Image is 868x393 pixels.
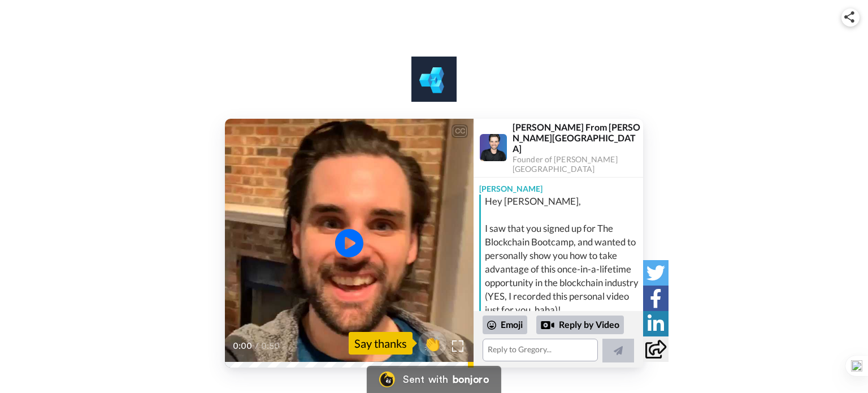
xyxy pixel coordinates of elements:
[379,372,395,387] img: Bonjoro Logo
[844,11,854,23] img: ic_share.svg
[452,340,463,352] img: Full screen
[403,374,448,385] div: Sent with
[536,316,624,335] div: Reply by Video
[367,366,501,393] a: Bonjoro LogoSent withbonjoro
[483,316,527,334] div: Emoji
[411,57,457,102] img: logo
[418,334,446,352] span: 👏
[418,331,446,356] button: 👏
[513,122,643,154] div: [PERSON_NAME] From [PERSON_NAME][GEOGRAPHIC_DATA]
[485,195,640,317] div: Hey [PERSON_NAME], I saw that you signed up for The Blockchain Bootcamp, and wanted to personally...
[513,155,643,174] div: Founder of [PERSON_NAME][GEOGRAPHIC_DATA]
[233,339,253,353] span: 0:00
[480,134,507,161] img: Profile Image
[541,318,554,332] div: Reply by Video
[261,339,281,353] span: 0:50
[255,339,259,353] span: /
[474,178,643,195] div: [PERSON_NAME]
[349,332,413,355] div: Say thanks
[453,126,467,137] div: CC
[453,374,489,385] div: bonjoro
